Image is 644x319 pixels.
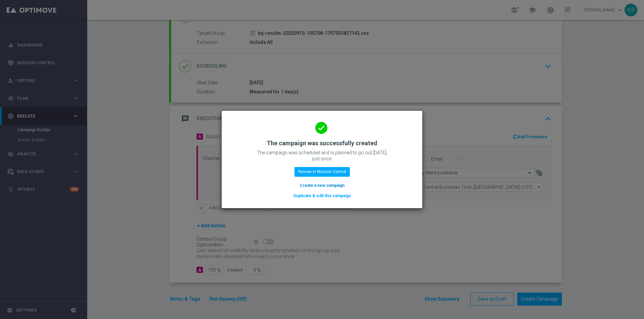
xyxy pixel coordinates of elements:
h2: The campaign was successfully created [267,139,377,147]
button: Duplicate & edit this campaign [293,192,352,200]
button: Create a new campaign [299,182,345,189]
button: Review in Mission Control [294,167,350,176]
i: done [315,122,327,134]
p: The campaign was scheduled and is planned to go out [DATE], just once. [255,150,389,162]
